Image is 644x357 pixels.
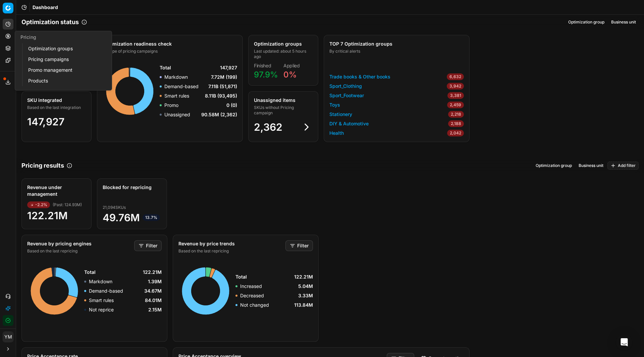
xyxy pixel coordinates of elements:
p: Demand-based [89,288,123,294]
button: Business unit [608,18,639,26]
span: 2,218 [448,111,464,118]
a: Sport_Footwear [329,92,364,99]
span: Dashboard [33,4,58,11]
button: Filter [285,240,313,251]
div: Open Intercom Messenger [616,334,632,350]
p: Demand-based [164,83,199,90]
button: Add filter [607,162,639,170]
span: 5.04M [298,283,313,290]
span: 7.72M (199) [211,74,237,80]
span: 2,362 [254,121,282,133]
a: Toys [329,102,340,108]
a: Optimization groups [25,44,104,53]
p: Not reprice [89,306,114,313]
div: Revenue by price trends [178,240,284,247]
span: 2,459 [447,102,464,108]
a: Products [25,76,104,85]
div: Optimization groups [254,41,311,47]
p: Not changed [240,302,269,308]
div: Optimization readiness check [103,41,236,47]
span: Total [235,274,247,280]
p: Promo [164,102,178,109]
span: 147,927 [27,116,64,128]
span: 0 (0) [226,102,237,109]
a: Trade books & Other books [329,73,390,80]
div: Based on the last repricing [178,248,284,254]
div: Based on the last integration [27,105,85,110]
span: 1.39M [148,278,162,285]
a: Health [329,130,344,136]
div: TOP 7 Optimization groups [329,41,463,47]
p: Smart rules [164,93,189,99]
button: Business unit [576,162,606,170]
span: 3,942 [447,83,464,90]
button: Optimization group [566,18,607,26]
span: 122.21M [143,269,162,276]
span: 0% [283,70,297,79]
span: 21,094 SKUs [103,205,126,210]
div: By critical alerts [329,49,463,54]
p: Decreased [240,292,264,299]
div: SKUs without Pricing campaign [254,105,311,116]
a: Sport_Clothing [329,83,362,90]
span: 3.33M [298,292,313,299]
a: Promo management [25,65,104,75]
div: By type of pricing campaigns [103,49,236,54]
a: Stationery [329,111,352,118]
span: 6,632 [447,73,464,80]
span: Total [84,269,96,276]
div: Unassigned items [254,97,311,104]
dt: Finished [254,63,278,68]
h2: Pricing results [21,161,64,170]
span: 122.21M [27,210,86,222]
a: Pricing campaigns [25,55,104,64]
span: 147,927 [220,64,237,71]
span: Pricing [20,34,36,40]
span: 2.15M [148,306,162,313]
div: Revenue by pricing engines [27,240,133,247]
button: Filter [134,240,162,251]
span: 49.76M [103,212,161,224]
span: 13.7% [143,214,160,221]
h2: Optimization status [21,17,79,27]
span: 84.01M [145,297,162,304]
span: YM [3,332,13,342]
p: Markdown [89,278,112,285]
p: Markdown [164,74,188,80]
span: ( Past : 124.93M ) [53,202,82,207]
p: Unassigned [164,111,190,118]
p: Smart rules [89,297,114,304]
nav: breadcrumb [33,4,58,11]
span: -2.2% [27,201,50,208]
div: Based on the last repricing [27,248,133,254]
span: 8.11B (93,495) [205,93,237,99]
button: Optimization group [533,162,575,170]
span: 2,042 [447,130,464,136]
div: SKU integrated [27,97,85,104]
a: DIY & Automotive [329,120,369,127]
span: Total [160,64,171,71]
span: 90.58M (2,362) [201,111,237,118]
p: Increased [240,283,262,290]
div: Revenue under management [27,184,85,197]
div: Blocked for repricing [103,184,160,191]
dt: Applied [283,63,300,68]
span: 97.9% [254,70,278,79]
span: 34.67M [144,288,162,294]
span: 2,188 [448,120,464,127]
span: 113.84M [294,302,313,308]
span: 7.11B (51,871) [208,83,237,90]
span: 122.21M [294,274,313,280]
div: Last updated: about 5 hours ago [254,49,311,59]
button: YM [3,332,13,342]
span: 3,381 [447,92,464,99]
